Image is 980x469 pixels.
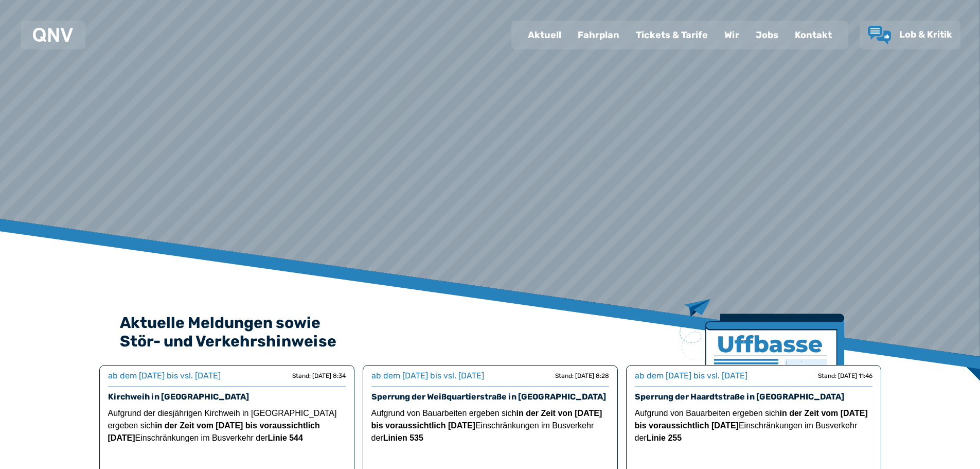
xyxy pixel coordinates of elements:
[383,433,423,442] strong: Linien 535
[108,392,249,402] a: Kirchweih in [GEOGRAPHIC_DATA]
[635,370,747,382] div: ab dem [DATE] bis vsl. [DATE]
[120,314,861,351] h2: Aktuelle Meldungen sowie Stör- und Verkehrshinweise
[635,409,868,442] span: Aufgrund von Bauarbeiten ergeben sich Einschränkungen im Busverkehr der
[647,433,682,442] strong: Linie 255
[868,26,952,44] a: Lob & Kritik
[108,421,320,442] strong: in der Zeit vom [DATE] bis voraussichtlich [DATE]
[371,370,484,382] div: ab dem [DATE] bis vsl. [DATE]
[628,22,716,48] a: Tickets & Tarife
[371,392,606,402] a: Sperrung der Weißquartierstraße in [GEOGRAPHIC_DATA]
[818,372,872,380] div: Stand: [DATE] 11:46
[268,433,302,442] strong: Linie 544
[787,22,840,48] a: Kontakt
[716,22,747,48] a: Wir
[569,22,628,48] a: Fahrplan
[520,22,569,48] a: Aktuell
[108,370,221,382] div: ab dem [DATE] bis vsl. [DATE]
[635,392,844,402] a: Sperrung der Haardtstraße in [GEOGRAPHIC_DATA]
[899,29,952,40] span: Lob & Kritik
[292,372,346,380] div: Stand: [DATE] 8:34
[747,22,787,48] a: Jobs
[680,299,844,427] img: Zeitung mit Titel Uffbase
[33,28,73,42] img: QNV Logo
[371,409,602,442] span: Aufgrund von Bauarbeiten ergeben sich Einschränkungen im Busverkehr der
[555,372,609,380] div: Stand: [DATE] 8:28
[33,25,73,45] a: QNV Logo
[108,409,337,442] span: Aufgrund der diesjährigen Kirchweih in [GEOGRAPHIC_DATA] ergeben sich Einschränkungen im Busverke...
